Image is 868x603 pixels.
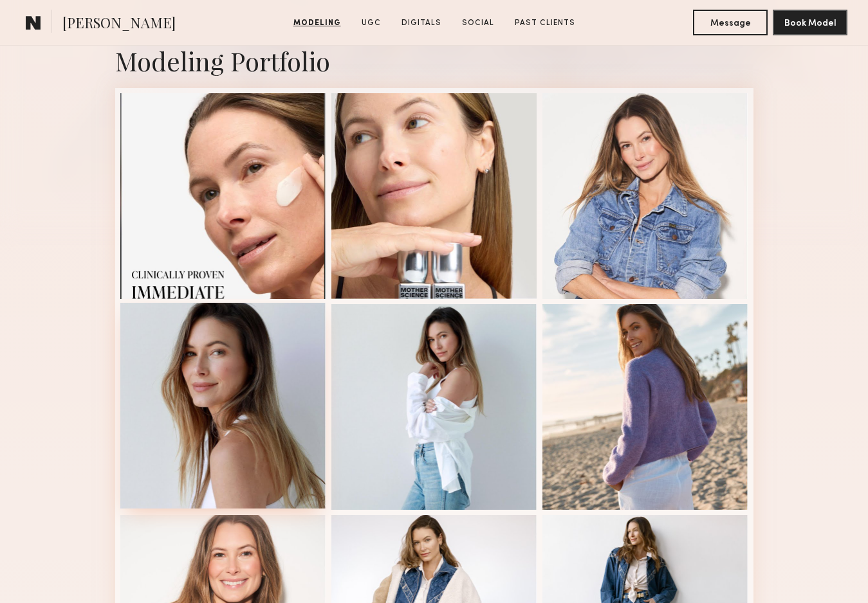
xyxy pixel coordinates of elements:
a: Modeling [288,17,346,29]
a: Past Clients [510,17,580,29]
a: Book Model [773,17,847,28]
button: Book Model [773,10,847,35]
span: [PERSON_NAME] [62,13,176,35]
a: UGC [356,17,386,29]
a: Digitals [396,17,447,29]
button: Message [693,10,768,35]
a: Social [457,17,499,29]
div: Modeling Portfolio [115,44,753,78]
